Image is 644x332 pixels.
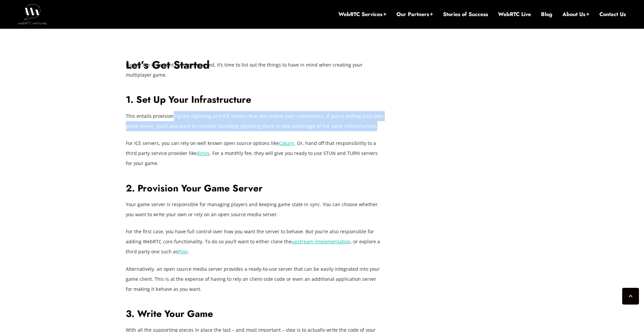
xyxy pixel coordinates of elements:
[126,183,384,194] h2: 2. Provision Your Game Server
[197,150,210,156] a: Xirsys
[541,11,552,18] a: Blog
[126,264,384,294] p: Alternatively, an open source media server provides a ready-to-use server that can be easily inte...
[126,227,384,257] p: For the first case, you have full control over how you want the server to behave. But you’re also...
[338,11,386,18] a: WebRTC Services
[126,94,384,106] h2: 1. Set Up Your Infrastructure
[291,238,351,245] a: upstream implementation
[126,15,384,72] h1: Let’s Get Started
[396,11,433,18] a: Our Partners
[498,11,531,18] a: WebRTC Live
[18,4,47,24] img: WebRTC.ventures
[126,111,384,131] p: This entails provisioning the signaling and ICE servers that will enable your connections. If you...
[443,11,488,18] a: Stories of Success
[126,138,384,168] p: For ICE servers, you can rely on well known open source options like . Or, hand off that responsi...
[178,248,188,255] a: Pion
[126,199,384,220] p: Your game server is responsible for managing players and keeping game state in sync. You can choo...
[599,11,626,18] a: Contact Us
[126,60,384,80] p: Having the important concepts covered, it’s time to list out the things to have in mind when crea...
[279,140,294,146] a: Coturn
[126,308,384,320] h2: 3. Write Your Game
[562,11,589,18] a: About Us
